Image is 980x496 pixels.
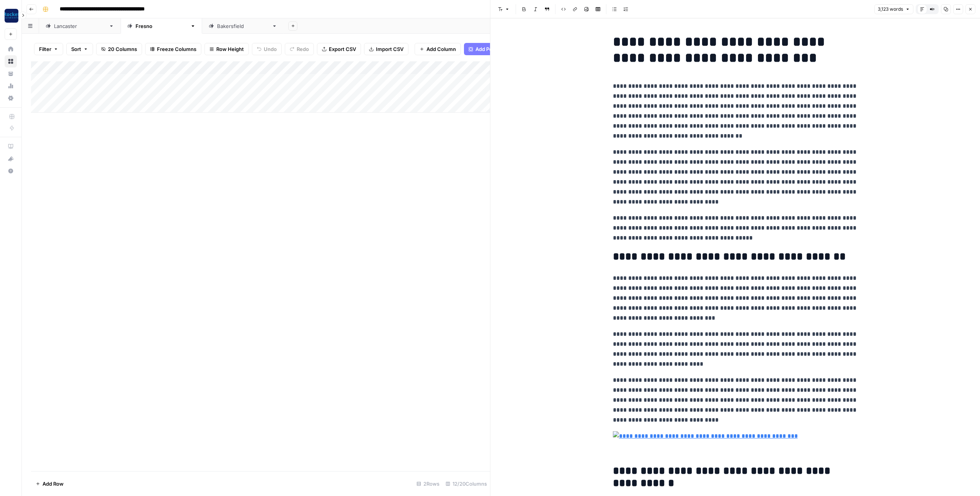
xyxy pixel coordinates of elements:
a: Settings [5,92,17,104]
span: Undo [264,45,277,53]
a: Browse [5,55,17,67]
div: [GEOGRAPHIC_DATA] [136,22,187,30]
a: [GEOGRAPHIC_DATA] [202,18,284,34]
span: Import CSV [376,45,403,53]
button: Import CSV [364,43,408,55]
span: Filter [39,45,51,53]
img: Rocket Pilots Logo [5,9,18,23]
button: What's new? [5,153,17,165]
button: Redo [285,43,314,55]
button: Add Row [31,478,68,490]
div: 2 Rows [413,478,443,490]
span: Add Column [426,45,456,53]
button: 3,123 words [874,4,913,14]
a: Your Data [5,67,17,80]
span: Add Row [42,480,64,488]
span: 3,123 words [878,6,903,13]
button: Add Column [415,43,461,55]
a: [GEOGRAPHIC_DATA] [121,18,202,34]
span: Export CSV [329,45,356,53]
button: Sort [66,43,93,55]
button: Add Power Agent [464,43,522,55]
div: [GEOGRAPHIC_DATA] [217,22,269,30]
div: What's new? [5,153,16,164]
a: Home [5,43,17,55]
button: Row Height [204,43,249,55]
span: Add Power Agent [475,45,517,53]
button: Workspace: Rocket Pilots [5,6,17,25]
span: 20 Columns [108,45,137,53]
button: Help + Support [5,165,17,177]
span: Freeze Columns [157,45,196,53]
div: 12/20 Columns [443,478,490,490]
button: Undo [252,43,282,55]
a: AirOps Academy [5,140,17,153]
button: 20 Columns [96,43,142,55]
a: Usage [5,80,17,92]
a: [GEOGRAPHIC_DATA] [39,18,121,34]
div: [GEOGRAPHIC_DATA] [54,22,106,30]
span: Row Height [216,45,244,53]
button: Filter [34,43,63,55]
span: Redo [297,45,309,53]
button: Freeze Columns [145,43,201,55]
span: Sort [71,45,81,53]
button: Export CSV [317,43,361,55]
